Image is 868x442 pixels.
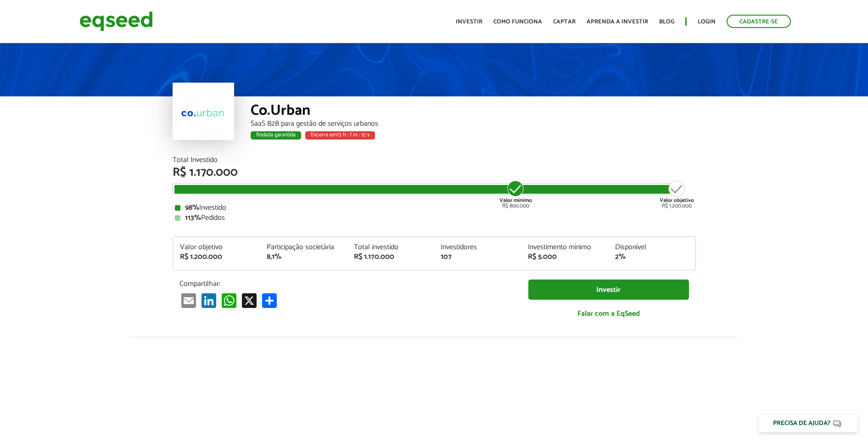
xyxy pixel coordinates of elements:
div: R$ 1.170.000 [173,167,696,179]
strong: Valor objetivo [660,196,694,205]
strong: Valor mínimo [499,196,532,205]
a: Compartilhar [260,293,279,308]
div: Total investido [354,244,427,251]
p: Compartilhar: [179,280,515,288]
a: Captar [553,19,576,25]
a: Email [179,293,198,308]
div: R$ 800.000 [498,179,533,209]
a: Falar com a EqSeed [528,304,689,323]
div: Pedidos [175,214,694,222]
div: R$ 1.200.000 [180,253,253,261]
div: Rodada garantida [251,131,301,140]
div: Co.Urban [251,103,696,120]
div: Encerra em [305,131,375,140]
a: WhatsApp [220,293,238,308]
a: Como funciona [493,19,542,25]
div: 2% [615,253,689,261]
div: R$ 1.200.000 [660,179,694,209]
a: Investir [456,19,482,25]
a: Cadastre-se [727,15,791,28]
div: Participação societária [267,244,340,251]
img: EqSeed [79,9,153,34]
div: Valor objetivo [180,244,253,251]
div: Total Investido [173,157,696,164]
a: Login [698,19,716,25]
div: R$ 5.000 [528,253,601,261]
div: Investido [175,204,694,212]
div: 8,1% [267,253,340,261]
div: Investidores [441,244,514,251]
div: R$ 1.170.000 [354,253,427,261]
div: Disponível [615,244,689,251]
div: Investimento mínimo [528,244,601,251]
div: SaaS B2B para gestão de serviços urbanos [251,120,696,128]
strong: 113% [185,212,201,224]
div: 107 [441,253,514,261]
a: LinkedIn [200,293,218,308]
a: Aprenda a investir [587,19,648,25]
strong: 98% [185,201,199,214]
a: X [240,293,258,308]
span: 13 h : 7 m : 15 s [337,130,370,139]
a: Investir [528,280,689,300]
a: Blog [659,19,674,25]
